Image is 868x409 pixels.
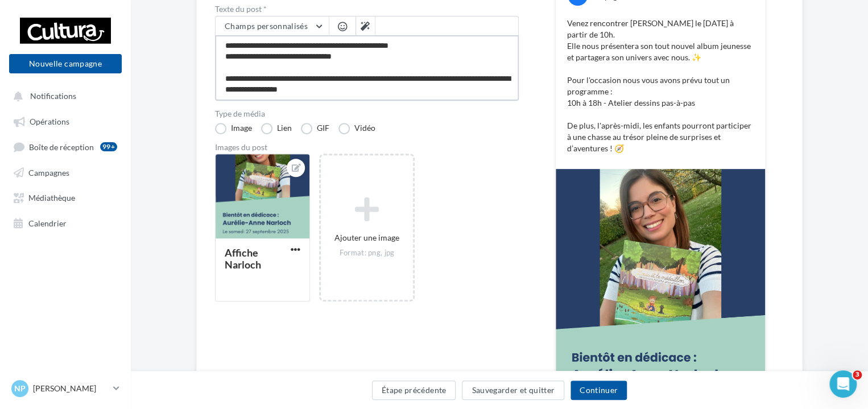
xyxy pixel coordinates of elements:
[372,381,456,400] button: Étape précédente
[30,91,76,101] span: Notifications
[215,5,519,13] label: Texte du post *
[215,143,519,151] div: Images du post
[7,85,119,106] button: Notifications
[829,370,857,398] iframe: Intercom live chat
[28,193,75,203] span: Médiathèque
[301,123,329,134] label: GIF
[33,383,109,394] p: [PERSON_NAME]
[30,117,69,126] span: Opérations
[7,162,124,182] a: Campagnes
[225,246,261,271] div: Affiche Narloch
[28,167,69,177] span: Campagnes
[7,110,124,131] a: Opérations
[7,212,124,233] a: Calendrier
[29,142,94,151] span: Boîte de réception
[9,378,122,399] a: NP [PERSON_NAME]
[261,123,292,134] label: Lien
[567,18,754,154] p: Venez rencontrer [PERSON_NAME] le [DATE] à partir de 10h. Elle nous présentera son tout nouvel al...
[14,383,26,394] span: NP
[100,142,117,151] div: 99+
[28,218,67,228] span: Calendrier
[853,370,862,379] span: 3
[571,381,627,400] button: Continuer
[9,54,122,73] button: Nouvelle campagne
[215,110,519,118] label: Type de média
[215,123,252,134] label: Image
[216,16,329,36] button: Champs personnalisés
[225,21,308,31] span: Champs personnalisés
[7,187,124,207] a: Médiathèque
[338,123,375,134] label: Vidéo
[462,381,564,400] button: Sauvegarder et quitter
[7,136,124,157] a: Boîte de réception99+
